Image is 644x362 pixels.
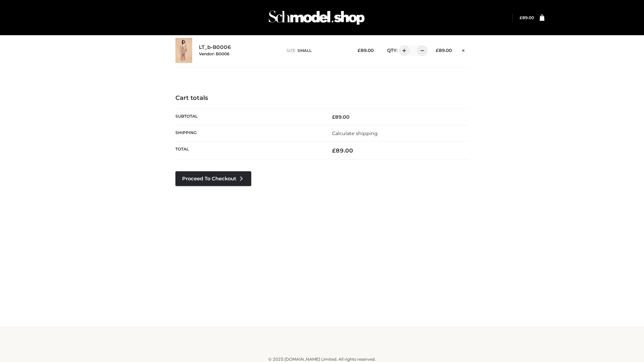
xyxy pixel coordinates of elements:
p: size : [286,48,347,54]
th: Shipping [175,125,322,141]
bdi: 89.00 [332,147,353,154]
span: £ [520,15,522,20]
span: £ [332,147,336,154]
bdi: 89.00 [358,48,374,53]
span: £ [358,48,361,53]
h4: Cart totals [175,95,469,102]
span: £ [436,48,439,53]
img: Schmodel Admin 964 [266,4,367,31]
img: LT_b-B0006 - SMALL [175,38,192,63]
bdi: 89.00 [520,15,534,20]
th: Subtotal [175,109,322,125]
bdi: 89.00 [436,48,452,53]
span: £ [332,114,335,120]
small: Vendor: B0006 [199,51,229,56]
a: Proceed to Checkout [175,171,251,186]
a: Calculate shipping [332,130,378,136]
span: SMALL [298,48,312,53]
div: QTY: [380,45,425,56]
bdi: 89.00 [332,114,350,120]
th: Total [175,142,322,160]
a: £89.00 [520,15,534,20]
a: Remove this item [459,45,469,54]
a: LT_b-B0006 [199,44,231,51]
